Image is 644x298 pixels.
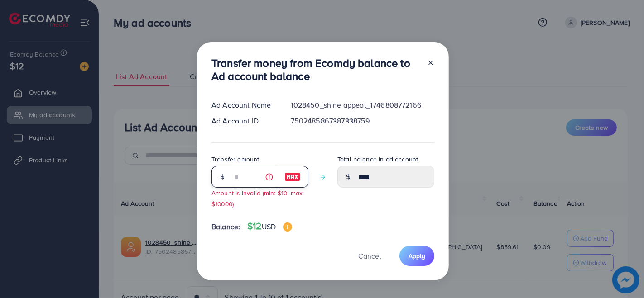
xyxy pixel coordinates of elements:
button: Apply [399,246,434,265]
div: Ad Account ID [204,116,284,126]
h4: $12 [247,221,292,232]
label: Transfer amount [211,155,259,164]
h3: Transfer money from Ecomdy balance to Ad account balance [211,57,420,83]
label: Total balance in ad account [337,155,418,164]
span: Balance: [211,222,240,232]
div: Ad Account Name [204,100,284,110]
div: 7502485867387338759 [284,116,442,126]
img: image [283,222,292,232]
div: 1028450_shine appeal_1746808772166 [284,100,442,110]
span: Apply [409,251,425,260]
button: Cancel [347,246,392,265]
small: Amount is invalid (min: $10, max: $10000) [211,189,304,208]
span: USD [262,222,276,232]
span: Cancel [358,251,381,261]
img: image [284,171,301,182]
